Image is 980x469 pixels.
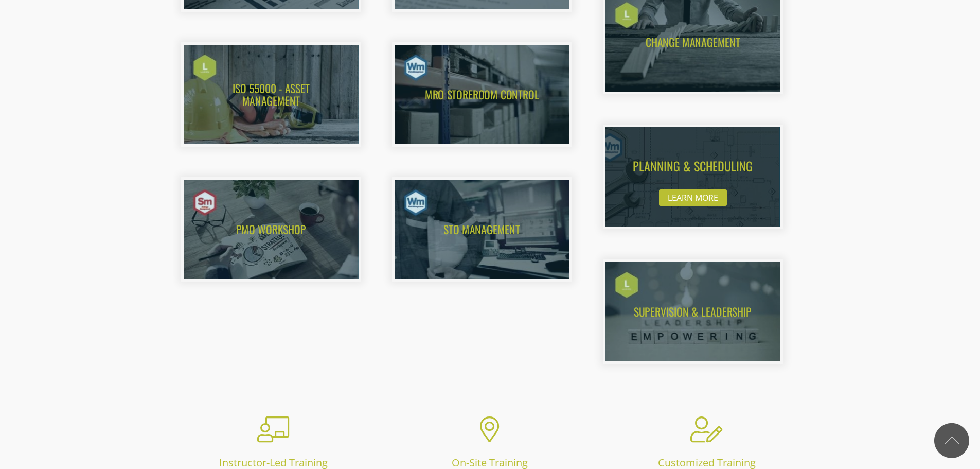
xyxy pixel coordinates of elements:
img: Supervision & Leadership [605,262,780,362]
img: Planning & Scheduling [586,122,779,232]
h4: Instructor-Led Training [173,457,374,469]
img: PMO Workshop [184,180,359,280]
h4: Customized Training [607,457,807,469]
img: New call-to-action [395,45,569,145]
img: STO Management [395,180,569,280]
img: New call-to-action [184,45,359,145]
h4: On-Site Training [390,457,591,469]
